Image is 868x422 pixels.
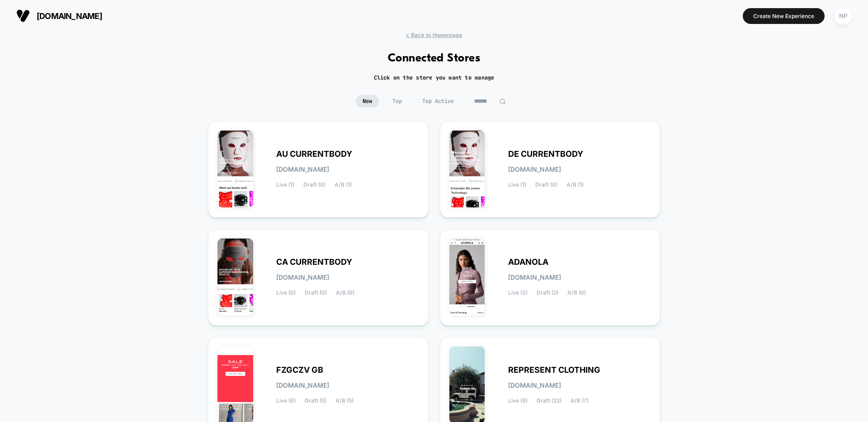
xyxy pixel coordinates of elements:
button: Create New Experience [743,8,825,24]
img: AU_CURRENTBODY [217,131,253,207]
span: < Back to Homepage [406,32,462,38]
img: Visually logo [16,9,30,23]
span: Live (1) [508,182,526,188]
span: ADANOLA [508,259,548,265]
span: A/B (1) [566,182,584,188]
h1: Connected Stores [388,52,481,65]
span: A/B (7) [571,398,589,404]
span: [DOMAIN_NAME] [508,166,561,173]
img: edit [499,98,506,105]
span: [DOMAIN_NAME] [508,382,561,389]
span: A/B (0) [567,290,586,296]
span: New [356,95,379,108]
span: REPRESENT CLOTHING [508,367,600,373]
span: DE CURRENTBODY [508,151,583,157]
div: NP [834,7,852,25]
span: Live (0) [276,290,296,296]
span: [DOMAIN_NAME] [276,166,329,173]
span: CA CURRENTBODY [276,259,352,265]
span: [DOMAIN_NAME] [276,274,329,281]
span: A/B (1) [335,182,352,188]
img: ADANOLA [449,239,485,315]
span: A/B (0) [336,290,354,296]
img: CA_CURRENTBODY [217,239,253,315]
span: Top Active [415,95,461,108]
button: [DOMAIN_NAME] [14,9,105,23]
span: Live (6) [276,398,296,404]
span: Draft (2) [537,290,558,296]
span: FZGCZV GB [276,367,323,373]
span: Live (1) [276,182,294,188]
span: Draft (0) [303,182,325,188]
span: Live (3) [508,290,528,296]
img: DE_CURRENTBODY [449,131,485,207]
span: Live (9) [508,398,528,404]
span: Top [386,95,409,108]
span: AU CURRENTBODY [276,151,352,157]
h2: Click on the store you want to manage [374,74,495,81]
span: Draft (22) [537,398,561,404]
span: Draft (5) [305,398,326,404]
button: NP [831,7,854,25]
span: [DOMAIN_NAME] [508,274,561,281]
span: A/B (5) [335,398,354,404]
span: [DOMAIN_NAME] [37,11,102,21]
span: Draft (0) [305,290,327,296]
span: Draft (0) [535,182,557,188]
span: [DOMAIN_NAME] [276,382,329,389]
